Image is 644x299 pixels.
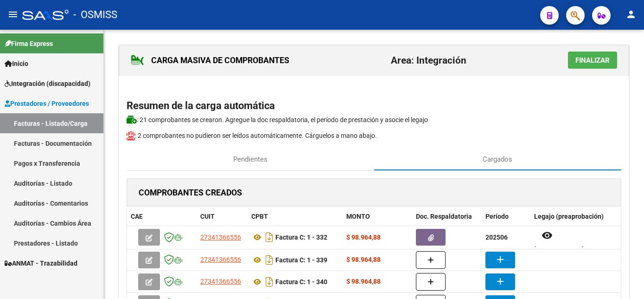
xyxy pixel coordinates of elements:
[485,234,508,241] strong: 202506
[346,256,381,263] strong: $ 98.964,88
[127,97,621,115] h2: Resumen de la carga automática
[5,58,28,69] span: Inicio
[308,116,428,123] span: , el período de prestación y asocie el legajo
[612,267,635,290] iframe: Intercom live chat
[343,207,412,227] datatable-header-cell: MONTO
[485,213,509,220] span: Período
[495,254,506,265] mat-icon: add
[233,154,268,164] span: Pendientes
[5,258,77,268] span: ANMAT - Trazabilidad
[416,213,472,220] span: Doc. Respaldatoria
[412,207,482,227] datatable-header-cell: Doc. Respaldatoria
[275,234,327,241] strong: Factura C: 1 - 332
[200,213,215,220] span: CUIT
[197,207,248,227] datatable-header-cell: CUIT
[625,9,637,20] mat-icon: person
[200,234,241,241] span: 27341366556
[391,52,466,69] h2: Area: Integración
[127,130,621,141] p: : 2 comprobantes no pudieron ser leídos automáticamente. Cárguelos a mano abajo.
[575,56,610,65] span: Finalizar
[534,213,604,220] span: Legajo (preaprobación)
[5,39,53,49] span: Firma Express
[483,154,512,164] span: Cargados
[263,230,275,245] i: Descargar documento
[482,207,530,227] datatable-header-cell: Período
[248,207,343,227] datatable-header-cell: CPBT
[251,213,268,220] span: CPBT
[200,278,241,285] span: 27341366556
[127,115,621,125] p: : 21 comprobantes se crearon. Agregue la doc respaldatoria
[346,278,381,285] strong: $ 98.964,88
[131,53,289,68] h1: CARGA MASIVA DE COMPROBANTES
[542,230,553,241] mat-icon: remove_red_eye
[200,256,241,263] span: 27341366556
[346,234,381,241] strong: $ 98.964,88
[275,256,327,264] strong: Factura C: 1 - 339
[139,185,242,200] h1: COMPROBANTES CREADOS
[568,52,617,69] button: Finalizar
[263,274,275,289] i: Descargar documento
[5,98,89,109] span: Prestadores / Proveedores
[263,253,275,267] i: Descargar documento
[7,9,19,20] mat-icon: menu
[275,278,327,286] strong: Factura C: 1 - 340
[127,207,197,227] datatable-header-cell: CAE
[346,213,370,220] span: MONTO
[73,5,117,25] span: - OSMISS
[495,276,506,287] mat-icon: add
[5,78,90,89] span: Integración (discapacidad)
[131,213,143,220] span: CAE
